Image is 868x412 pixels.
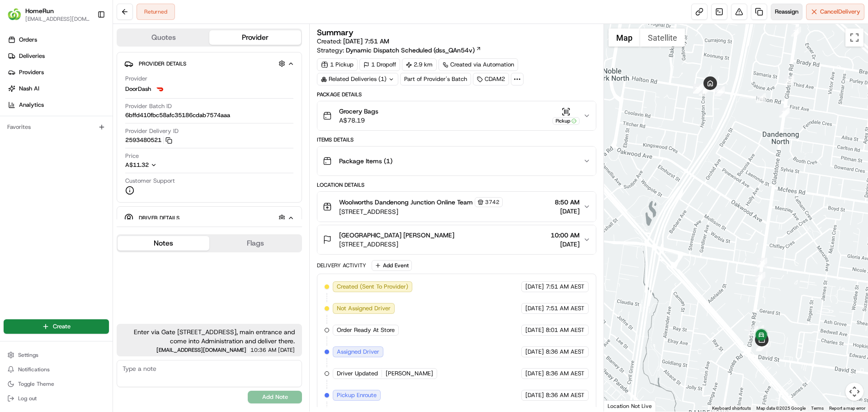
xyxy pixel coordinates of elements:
div: 7 [754,325,764,335]
button: Create [4,319,109,334]
button: 2593480521 [125,136,172,144]
span: Notifications [18,366,50,373]
a: Report a map error [829,406,865,411]
button: CancelDelivery [806,4,864,20]
span: [DATE] [525,391,544,399]
span: 7:51 AM AEST [546,304,585,313]
span: Package Items ( 1 ) [339,156,392,166]
button: Provider Details [124,56,294,71]
span: Provider [125,75,147,83]
span: Log out [18,395,37,402]
a: Dynamic Dispatch Scheduled (dss_QAn54v) [346,46,481,55]
div: 1 Pickup [317,58,358,71]
span: Order Ready At Store [337,326,395,334]
div: 31 [755,272,765,282]
span: 7:51 AM AEST [546,283,585,291]
span: 8:01 AM AEST [546,326,585,334]
span: Provider Batch ID [125,102,172,110]
span: Orders [19,36,37,44]
span: A$11.32 [125,161,149,169]
span: Assigned Driver [337,348,379,356]
button: Flags [209,236,301,251]
button: [EMAIL_ADDRESS][DOMAIN_NAME] [25,15,90,23]
div: 23 [791,27,801,37]
button: Notifications [4,363,109,376]
button: Reassign [771,4,802,20]
span: Reassign [775,8,798,16]
span: Grocery Bags [339,107,378,116]
button: Toggle fullscreen view [845,28,863,47]
div: 18 [699,86,709,96]
button: HomeRun [25,6,54,15]
button: Settings [4,349,109,361]
span: Pickup Enroute [337,391,377,399]
img: doordash_logo_v2.png [155,84,165,95]
img: HomeRun [7,7,22,22]
span: Provider Details [139,60,186,67]
div: 32 [756,341,766,350]
button: Keyboard shortcuts [712,405,751,412]
div: Location Details [317,181,596,189]
img: Google [606,400,636,412]
div: Favorites [4,120,109,134]
a: Analytics [4,98,113,112]
span: A$78.19 [339,116,378,125]
span: Dynamic Dispatch Scheduled (dss_QAn54v) [346,46,475,55]
div: 8 [758,341,768,350]
span: Nash AI [19,85,39,93]
span: 10:36 AM [250,347,276,353]
button: Toggle Theme [4,378,109,390]
span: Analytics [19,101,44,109]
span: [DATE] [525,304,544,313]
span: Cancel Delivery [820,8,860,16]
button: Add Event [372,260,412,271]
span: Created (Sent To Provider) [337,283,408,291]
span: Driver Updated [337,369,378,378]
span: [DATE] [278,347,295,353]
div: Items Details [317,136,596,143]
span: Created: [317,37,389,46]
span: [DATE] [525,348,544,356]
div: Pickup [552,117,580,125]
span: [DATE] [525,283,544,291]
span: [DATE] [525,369,544,378]
button: Map camera controls [845,383,863,401]
div: Package Details [317,91,596,98]
div: 21 [693,84,703,94]
span: Customer Support [125,177,175,185]
div: CDAM2 [473,73,509,85]
button: HomeRunHomeRun[EMAIL_ADDRESS][DOMAIN_NAME] [4,4,94,25]
button: A$11.32 [125,161,205,169]
span: [EMAIL_ADDRESS][DOMAIN_NAME] [156,347,246,353]
span: Not Assigned Driver [337,304,391,313]
div: 30 [780,108,790,118]
span: Map data ©2025 Google [756,406,806,411]
div: 13 [756,341,766,351]
div: Delivery Activity [317,262,366,269]
a: Deliveries [4,49,113,63]
span: [STREET_ADDRESS] [339,207,503,216]
a: Providers [4,65,113,80]
span: [DATE] [555,207,580,216]
span: Enter via Gate [STREET_ADDRESS], main entrance and come into Administration and deliver there. [124,327,295,346]
div: 29 [784,76,794,85]
span: [DATE] 7:51 AM [343,37,389,45]
div: 2.9 km [402,58,437,71]
a: Created via Automation [439,58,518,71]
span: 3742 [485,199,500,206]
div: 15 [748,326,758,336]
span: [STREET_ADDRESS] [339,240,454,249]
span: [GEOGRAPHIC_DATA] [PERSON_NAME] [339,231,454,240]
a: Terms [811,406,824,411]
span: Providers [19,68,44,76]
span: 6bffd410fbc58afc35186cdab7574aaa [125,111,230,119]
div: 12 [758,341,768,351]
a: Orders [4,33,113,47]
div: Related Deliveries (1) [317,73,398,85]
button: Show street map [609,28,640,47]
button: Package Items (1) [317,147,595,175]
button: Woolworths Dandenong Junction Online Team3742[STREET_ADDRESS]8:50 AM[DATE] [317,192,595,222]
